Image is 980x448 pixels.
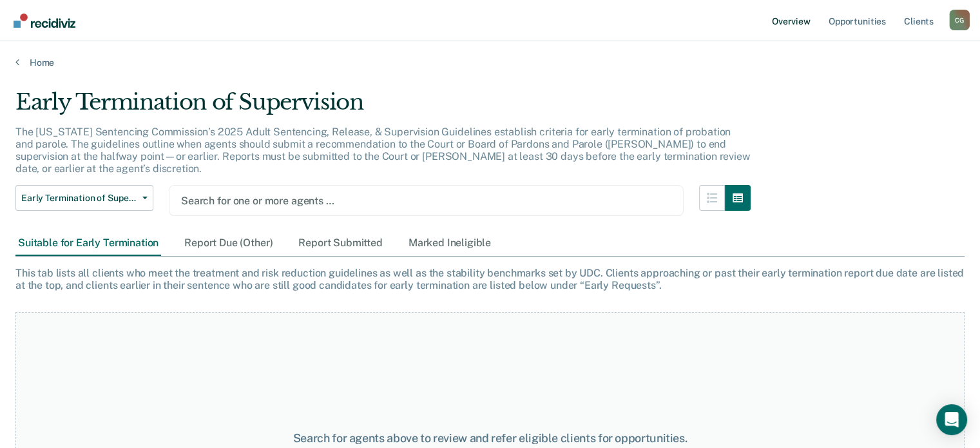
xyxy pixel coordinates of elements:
[21,193,137,204] span: Early Termination of Supervision
[936,404,967,435] div: Open Intercom Messenger
[15,185,153,211] button: Early Termination of Supervision
[15,267,965,291] div: This tab lists all clients who meet the treatment and risk reduction guidelines as well as the st...
[949,10,970,30] div: C G
[296,231,385,255] div: Report Submitted
[406,231,494,255] div: Marked Ineligible
[182,231,275,255] div: Report Due (Other)
[15,57,965,68] a: Home
[15,231,161,255] div: Suitable for Early Termination
[15,89,751,126] div: Early Termination of Supervision
[14,14,75,28] img: Recidiviz
[949,10,970,30] button: Profile dropdown button
[15,126,750,175] p: The [US_STATE] Sentencing Commission’s 2025 Adult Sentencing, Release, & Supervision Guidelines e...
[253,431,727,445] div: Search for agents above to review and refer eligible clients for opportunities.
